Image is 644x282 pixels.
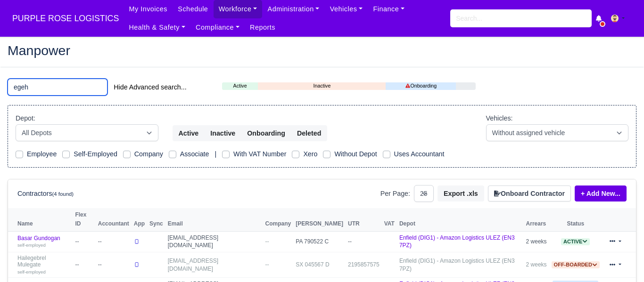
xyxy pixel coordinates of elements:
label: Uses Accountant [394,149,445,160]
th: Arrears [524,208,549,231]
td: 2 weeks [524,231,549,252]
button: Inactive [204,125,241,141]
th: Depot [397,208,524,231]
small: self-employed [17,242,46,248]
a: Active [561,238,590,245]
td: -- [96,252,132,278]
label: Self-Employed [74,149,117,160]
span: PURPLE ROSE LOGISTICS [8,9,124,28]
button: Onboarding [241,125,291,141]
th: App [132,208,147,231]
td: 2 weeks [524,252,549,278]
div: + Add New... [571,185,627,201]
td: PA 790522 C [293,231,346,252]
span: -- [265,238,269,245]
input: Search (by name, email, transporter id) ... [8,79,107,96]
td: -- [346,231,382,252]
iframe: Chat Widget [597,237,644,282]
a: Onboarding [386,82,456,90]
button: Onboard Contractor [488,185,571,201]
label: With VAT Number [233,149,286,160]
th: Company [263,208,294,231]
th: [PERSON_NAME] [293,208,346,231]
th: Status [549,208,602,231]
button: Hide Advanced search... [107,79,192,95]
a: PURPLE ROSE LOGISTICS [8,9,124,28]
small: self-employed [17,269,46,274]
td: [EMAIL_ADDRESS][DOMAIN_NAME] [165,252,263,278]
label: Xero [303,149,317,160]
button: Export .xls [438,185,484,201]
a: Inactive [258,82,386,90]
a: Hailegebrel Mulegate self-employed [17,255,70,275]
a: + Add New... [575,185,627,201]
span: | [215,150,216,158]
label: Vehicles: [486,113,513,124]
button: Active [173,125,205,141]
label: Without Depot [334,149,377,160]
label: Depot: [16,113,35,124]
th: UTR [346,208,382,231]
td: SX 045567 D [293,252,346,278]
small: (4 found) [52,191,74,197]
a: Reports [245,18,281,37]
label: Associate [180,149,209,160]
th: Name [8,208,73,231]
a: Enfield (DIG1) - Amazon Logistics ULEZ (EN3 7PZ) [399,234,515,249]
span: Active [561,238,590,245]
h2: Manpower [8,44,636,57]
a: Compliance [190,18,245,37]
th: Accountant [96,208,132,231]
td: 2195857575 [346,252,382,278]
h6: Contractors [17,190,74,198]
label: Per Page: [380,188,410,199]
input: Search... [450,9,592,27]
a: Health & Safety [124,18,190,37]
label: Company [134,149,163,160]
span: -- [265,261,269,268]
label: Employee [27,149,57,160]
th: Email [165,208,263,231]
td: [EMAIL_ADDRESS][DOMAIN_NAME] [165,231,263,252]
a: Basar Gundogan self-employed [17,235,70,249]
a: Active [222,82,258,90]
td: -- [73,252,95,278]
td: -- [96,231,132,252]
a: Enfield (DIG1) - Amazon Logistics ULEZ (EN3 7PZ) [399,258,515,272]
a: Off-boarded [552,261,600,268]
button: Deleted [291,125,327,141]
td: -- [73,231,95,252]
div: Manpower [0,36,644,67]
th: VAT [382,208,397,231]
th: Flex ID [73,208,95,231]
th: Sync [147,208,165,231]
